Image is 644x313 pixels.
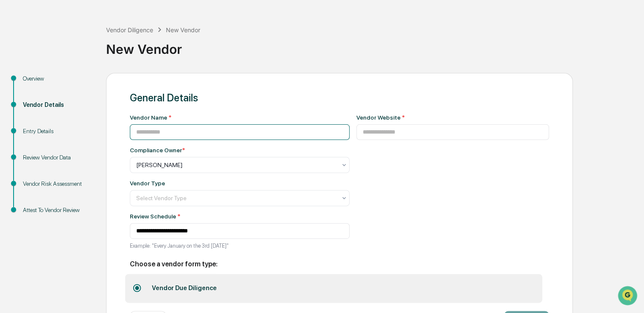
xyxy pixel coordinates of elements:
button: Start new chat [144,67,154,77]
div: Vendor Type [130,180,165,187]
div: General Details [130,92,549,104]
div: Vendor Due Diligence [146,277,223,299]
div: New Vendor [166,26,200,34]
span: Attestations [70,150,105,159]
span: Data Lookup [17,166,53,175]
div: New Vendor [106,35,640,57]
div: Start new chat [38,64,139,73]
div: Review Vendor Data [23,153,92,162]
div: Vendor Website [356,114,549,121]
div: 🔎 [8,167,15,174]
div: Vendor Risk Assessment [23,179,92,188]
div: Past conversations [8,94,57,101]
img: 8933085812038_c878075ebb4cc5468115_72.jpg [18,64,33,80]
span: Pylon [84,187,103,193]
span: [DATE] [75,115,92,122]
div: Vendor Diligence [106,26,153,34]
iframe: Open customer support [617,285,640,308]
button: See all [132,92,154,102]
div: Overview [23,74,92,83]
span: Preclearance [17,150,55,159]
div: Vendor Details [23,101,92,109]
p: How can we help? [8,17,154,31]
a: 🗄️Attestations [58,147,109,162]
span: • [70,115,73,122]
img: Sigrid Alegria [8,107,22,120]
p: Example: "Every January on the 3rd [DATE]" [130,243,350,249]
div: Compliance Owner [130,147,185,154]
div: Attest To Vendor Review [23,206,92,215]
a: 🖐️Preclearance [5,147,58,162]
a: Powered byPylon [60,187,103,193]
h2: Choose a vendor form type: [130,260,549,268]
div: Entry Details [23,127,92,136]
span: [PERSON_NAME] [26,115,69,122]
div: 🖐️ [8,151,15,158]
a: 🔎Data Lookup [5,163,57,178]
img: 1746055101610-c473b297-6a78-478c-a979-82029cc54cd1 [8,64,24,80]
div: Review Schedule [130,213,350,220]
div: Vendor Name [130,114,350,121]
div: 🗄️ [62,151,68,158]
div: We're offline, we'll be back soon [38,73,120,80]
